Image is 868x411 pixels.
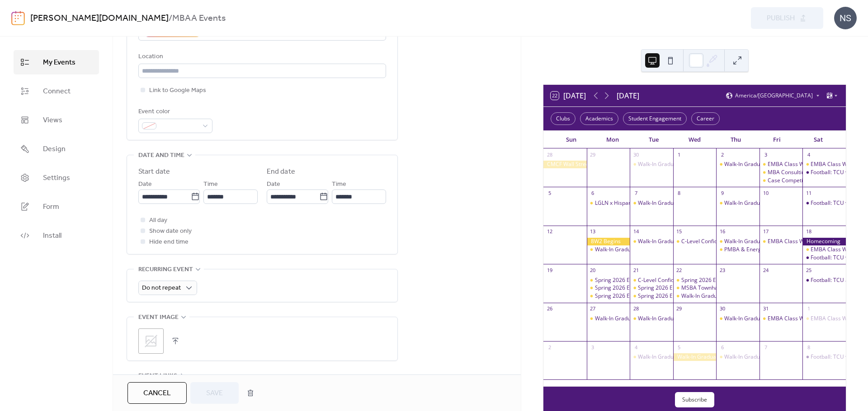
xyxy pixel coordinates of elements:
div: Spring 2026 Enrollment Info Session: (In-Person PMBAs Spring '25 and Fall '24 and ACCP Sum '24 & ... [587,277,630,284]
span: Link to Google Maps [149,85,206,96]
div: 22 [676,267,683,273]
div: End date [267,166,295,177]
div: Walk-In Graduate Advising (In-Preson) [681,292,777,300]
div: CMCF Wall Street Prep [543,161,587,168]
div: 13 [590,228,596,235]
div: Walk-In Graduate Advising (Virtual) [716,353,759,361]
span: America/[GEOGRAPHIC_DATA] [735,93,813,98]
div: EMBA Class Weekend [811,161,866,168]
div: Football: TCU vs CU [802,169,846,176]
div: 2 [719,151,726,158]
div: 19 [546,267,553,273]
div: 9 [719,189,726,196]
div: 31 [762,305,769,312]
div: 3 [590,344,596,351]
span: Time [332,179,346,190]
div: Walk-In Graduate Advising (In-Person) [673,353,717,361]
div: Spring 2026 Enrollment Info Session: (In-Person PMBAs Spring '25 and Fall '24 and ACCP Sum '24 & ... [595,277,854,284]
div: 4 [632,344,639,351]
div: 28 [546,151,553,158]
span: Event image [138,312,179,323]
div: Walk-In Graduate Advising (Virtual) [630,199,673,207]
div: 8W2 Begins [587,238,630,245]
span: Design [43,144,66,155]
div: Walk-In Graduate Advising (Virtual) [724,199,812,207]
span: Date and time [138,150,184,161]
div: 15 [676,228,683,235]
span: All day [149,215,167,226]
div: 29 [676,305,683,312]
div: C-Level Confidential with Jim Keyes [630,277,673,284]
div: Walk-In Graduate Advising (Virtual) [630,315,673,323]
div: 4 [805,151,812,158]
div: EMBA Class Weekend [802,246,846,254]
div: NS [834,7,857,29]
div: Wed [674,131,715,149]
div: EMBA Class Weekend [759,238,803,245]
b: / [169,10,172,27]
div: 6 [590,189,596,196]
button: Subscribe [675,392,714,407]
div: Spring 2026 Enrollment Info Session: (In-Person PMBAs Spring '25 and Fall '24 and ACCP Sum '24 & ... [595,284,854,292]
button: 22[DATE] [547,89,589,102]
div: 11 [805,189,812,196]
span: My Events [43,57,75,68]
div: Sun [551,131,592,149]
div: Tue [633,131,674,149]
div: Walk-In Graduate Advising (Virtual) [630,353,673,361]
div: 6 [719,344,726,351]
div: MSBA Townhall and Enrollment Info Session [673,284,717,292]
span: Connect [43,86,71,97]
div: PMBA & Energy Students, Alumni, and Prospects Happy Hour [716,246,759,254]
div: Spring 2026 Enrollment Info Session: (In-Person PMBAs Spring '25 and Fall '24 and ACCP Sum '24 & ... [587,284,630,292]
a: Views [14,108,99,132]
div: MBA Consulting Club Panel [759,169,803,176]
div: Walk-In Graduate Advising (Virtual) [638,315,726,323]
div: Walk-In Graduate Advising (In-Preson) [673,292,717,300]
div: Walk-In Graduate Advising (Virtual) [638,238,726,245]
div: 21 [632,267,639,273]
span: Form [43,202,59,212]
div: Walk-In Graduate Advising (In-Preson) [595,246,690,254]
div: 20 [590,267,596,273]
div: Football: TCU vs CU [811,169,860,176]
div: Walk-In Graduate Advising (Virtual) [716,315,759,323]
span: Show date only [149,226,192,237]
div: 7 [762,344,769,351]
div: EMBA Class Weekend [768,161,823,168]
div: Case Competition Workshop [768,177,839,185]
span: Views [43,115,62,126]
div: 24 [762,267,769,273]
span: Install [43,231,61,241]
div: Location [138,51,384,62]
div: 5 [676,344,683,351]
div: Football: TCU at WVU [811,277,864,284]
div: [DATE] [617,90,639,101]
div: 27 [590,305,596,312]
span: Settings [43,173,70,184]
b: MBAA Events [172,10,226,27]
span: Hide end time [149,237,189,248]
div: Spring 2026 Enrollment Info sessions (Online PMBAs Fall '25 and Energy MBA '25) [630,284,673,292]
div: 3 [762,151,769,158]
a: Install [14,223,99,248]
div: Case Competition Workshop [759,177,803,185]
div: 1 [676,151,683,158]
div: Football: TCU vs ISU [811,353,861,361]
a: Settings [14,166,99,190]
div: 12 [546,228,553,235]
span: Date [267,179,280,190]
div: C-Level Confidential with [PERSON_NAME] [638,277,744,284]
div: Spring 2026 Enrollment Info sessions (In Person PMBAs Fall '25 and Energy MBA '25) [630,292,673,300]
div: 10 [762,189,769,196]
span: Recurring event [138,264,193,275]
div: Student Engagement [623,112,687,125]
div: Walk-In Graduate Advising (Virtual) [638,353,726,361]
div: Walk-In Graduate Advising (Virtual) [638,199,726,207]
div: Walk-In Graduate Advising (In-Person) [587,315,630,323]
div: Football: TCU vs KSU [811,199,863,207]
div: Spring 2026 Enrolllment Info sessions (Online PMBAs Fall '24 and Spring '25 & Accelerated PMBAs S... [587,292,630,300]
div: 26 [546,305,553,312]
div: 29 [590,151,596,158]
span: Time [203,179,218,190]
